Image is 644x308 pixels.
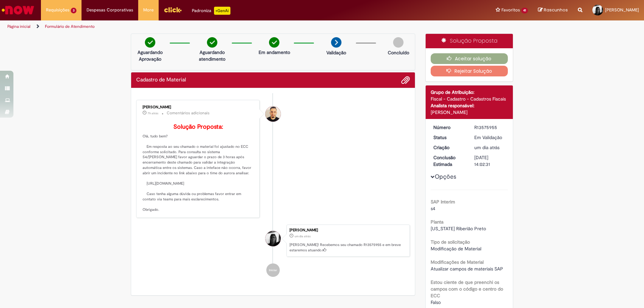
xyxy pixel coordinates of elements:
[192,7,230,15] div: Padroniza
[294,234,311,238] span: um dia atrás
[7,24,31,29] a: Página inicial
[265,106,281,122] div: Arnaldo Jose Vieira De Melo
[431,246,481,252] span: Modificação de Material
[544,7,568,13] span: Rascunhos
[46,7,69,13] span: Requisições
[269,37,279,48] img: check-circle-green.png
[431,239,470,245] b: Tipo de solicitação
[431,109,508,116] div: [PERSON_NAME]
[605,7,639,13] span: [PERSON_NAME]
[431,205,435,211] span: s4
[428,124,470,131] dt: Número
[474,124,505,131] div: R13575955
[136,77,186,83] h2: Cadastro de Material Histórico de tíquete
[538,7,568,13] a: Rascunhos
[259,49,290,56] p: Em andamento
[265,231,281,246] div: Amanda Porcini Bin
[71,8,76,13] span: 3
[145,37,155,48] img: check-circle-green.png
[289,242,406,253] p: [PERSON_NAME]! Recebemos seu chamado R13575955 e em breve estaremos atuando.
[431,219,443,225] b: Planta
[431,259,484,265] b: Modificações de Material
[474,144,499,150] span: um dia atrás
[474,144,499,150] time: 29/09/2025 11:02:24
[521,8,528,13] span: 41
[167,110,210,116] small: Comentários adicionais
[431,199,455,205] b: SAP Interim
[294,234,311,238] time: 29/09/2025 11:02:24
[45,24,95,29] a: Formulário de Atendimento
[501,7,520,13] span: Favoritos
[401,76,410,84] button: Adicionar anexos
[143,7,154,13] span: More
[148,111,158,115] time: 30/09/2025 08:54:21
[388,49,409,56] p: Concluído
[431,226,486,232] span: [US_STATE] Riberião Preto
[136,225,410,257] li: Amanda Porcini Bin
[5,20,424,33] ul: Trilhas de página
[326,49,346,56] p: Validação
[431,53,508,64] button: Aceitar solução
[331,37,341,48] img: arrow-next.png
[431,266,503,272] span: Atualizar campos de materiais SAP
[87,7,133,13] span: Despesas Corporativas
[426,34,513,48] div: Solução Proposta
[214,7,230,15] p: +GenAi
[431,299,441,305] span: Falso
[134,49,166,62] p: Aguardando Aprovação
[428,144,470,151] dt: Criação
[428,134,470,141] dt: Status
[289,228,406,232] div: [PERSON_NAME]
[431,66,508,76] button: Rejeitar Solução
[143,105,254,109] div: [PERSON_NAME]
[431,102,508,109] div: Analista responsável:
[143,124,254,212] p: Olá, tudo bem? Em resposta ao seu chamado o material foi ajustado no ECC conforme solicitado. Par...
[431,89,508,96] div: Grupo de Atribuição:
[393,37,404,48] img: img-circle-grey.png
[148,111,158,115] span: 7h atrás
[196,49,228,62] p: Aguardando atendimento
[428,154,470,168] dt: Conclusão Estimada
[474,154,505,168] div: [DATE] 14:02:31
[173,123,223,131] b: Solução Proposta:
[474,144,505,151] div: 29/09/2025 11:02:24
[207,37,217,48] img: check-circle-green.png
[164,5,182,15] img: click_logo_yellow_360x200.png
[136,93,410,284] ul: Histórico de tíquete
[431,96,508,102] div: Fiscal - Cadastro - Cadastros Fiscais
[1,3,35,17] img: ServiceNow
[474,134,505,141] div: Em Validação
[431,279,503,299] b: Estou ciente de que preenchi os campos com o código e centro do ECC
